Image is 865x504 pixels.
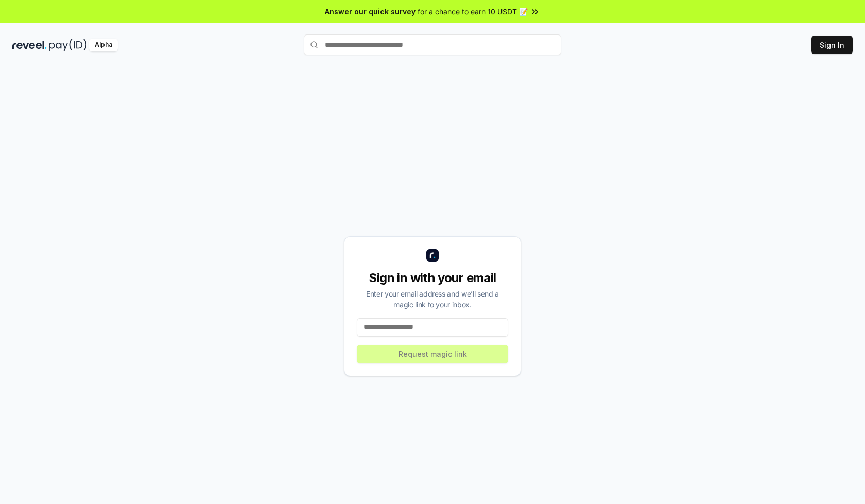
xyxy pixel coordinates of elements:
[325,6,416,17] span: Answer our quick survey
[49,39,87,51] img: pay_id
[811,36,853,54] button: Sign In
[12,39,47,51] img: reveel_dark
[357,288,508,310] div: Enter your email address and we’ll send a magic link to your inbox.
[418,6,528,17] span: for a chance to earn 10 USDT 📝
[426,249,439,262] img: logo_small
[89,39,118,51] div: Alpha
[357,270,508,286] div: Sign in with your email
